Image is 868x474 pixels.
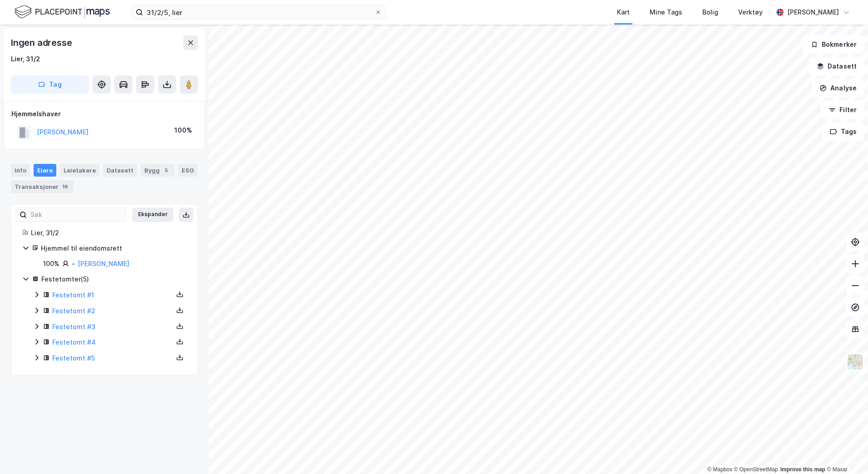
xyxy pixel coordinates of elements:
div: Hjemmel til eiendomsrett [41,243,187,254]
div: 100% [43,258,59,269]
div: - [72,258,75,269]
a: Festetomt #5 [52,354,95,362]
div: Mine Tags [650,7,682,18]
button: Tag [11,75,89,94]
div: Eiere [34,164,56,177]
div: Leietakere [60,164,99,177]
button: Filter [821,101,864,119]
div: Transaksjoner [11,180,74,193]
iframe: Chat Widget [823,430,868,474]
a: [PERSON_NAME] [78,260,129,267]
button: Analyse [812,79,864,97]
img: Z [847,353,864,370]
img: logo.f888ab2527a4732fd821a326f86c7f29.svg [15,4,110,20]
div: 16 [60,182,70,191]
a: Festetomt #4 [52,338,96,346]
div: 5 [162,166,171,175]
div: Bygg [141,164,174,177]
div: Info [11,164,30,177]
div: 100% [174,125,192,136]
div: Ingen adresse [11,35,74,50]
a: Festetomt #2 [52,307,95,315]
a: Improve this map [780,466,825,473]
div: Kontrollprogram for chat [823,430,868,474]
div: ESG [178,164,197,177]
div: Bolig [702,7,718,18]
div: Datasett [103,164,137,177]
div: Verktøy [738,7,763,18]
div: Festetomter ( 5 ) [41,274,187,285]
a: Festetomt #1 [52,291,94,299]
input: Søk på adresse, matrikkel, gårdeiere, leietakere eller personer [143,5,375,19]
button: Ekspander [132,207,173,222]
div: Hjemmelshaver [11,109,197,119]
a: Mapbox [707,466,732,473]
a: OpenStreetMap [734,466,778,473]
input: Søk [27,208,126,222]
button: Datasett [809,57,864,75]
a: Festetomt #3 [52,323,95,331]
div: Lier, 31/2 [11,54,40,64]
button: Tags [822,123,864,141]
div: Kart [617,7,630,18]
div: [PERSON_NAME] [787,7,839,18]
button: Bokmerker [803,35,864,54]
div: Lier, 31/2 [31,227,187,238]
